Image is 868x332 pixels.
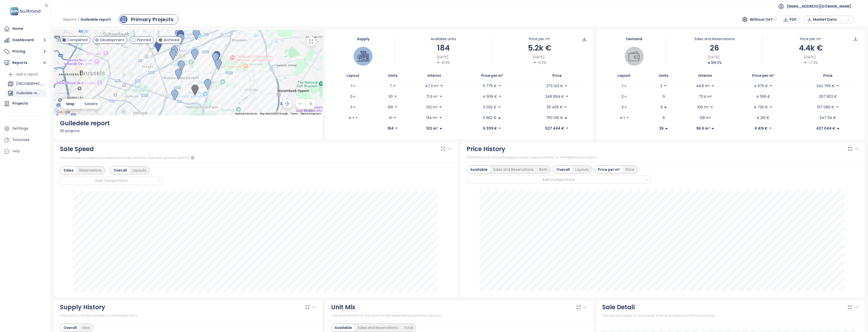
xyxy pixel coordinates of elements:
[260,112,288,115] span: Map data ©2025 Google
[439,116,442,120] span: caret-down
[667,36,763,42] div: Sales and Reservations
[769,127,772,130] span: caret-down
[395,127,398,130] span: caret-down
[76,167,104,174] div: Reservations
[483,126,497,131] p: 5 209 €
[3,24,48,34] a: Home
[536,166,550,173] div: Both
[331,313,588,318] div: The distribution of the units in the selected projects by layouts.
[78,15,79,24] span: /
[816,126,835,131] p: 427 044 €
[6,80,47,88] div: [GEOGRAPHIC_DATA]
[100,37,124,43] span: Development
[393,84,396,88] span: caret-down
[708,54,720,60] span: [DATE]
[235,112,257,115] button: Keyboard shortcuts
[80,15,111,24] span: Gulledele report
[332,324,355,331] div: Available
[60,155,452,161] div: The number of sales and reservations by months. The last update: [DATE]
[711,127,714,130] span: caret-up
[12,100,28,107] div: Projects
[389,83,392,89] p: 7
[787,0,851,12] span: [EMAIL_ADDRESS][DOMAIN_NAME]
[565,127,569,130] span: caret-down
[84,101,98,107] span: Satelite
[60,313,316,318] div: The history of the number of available units.
[394,105,398,109] span: caret-down
[331,91,375,102] td: 2-r
[602,36,666,42] div: Demand
[331,302,355,312] div: Unit Mix
[55,109,72,115] img: Google
[375,71,410,81] th: Units
[729,71,797,81] th: Price per m²
[9,6,42,16] img: logo
[757,115,770,121] p: 4 261 €
[628,51,640,62] img: wallet
[806,16,851,23] div: button
[439,95,443,98] span: caret-down
[437,54,448,60] span: [DATE]
[355,324,401,331] div: Sales and Reservations
[6,89,47,97] div: Gulledele report
[331,36,395,42] div: Supply
[711,84,714,88] span: caret-down
[564,105,567,109] span: caret-down
[395,42,491,54] div: 184
[12,137,29,143] div: Tutorials
[700,115,711,121] p: 128 m²
[817,104,834,110] p: 517 089 €
[331,81,375,91] td: 1-r
[67,37,88,43] span: Completed
[394,95,397,98] span: caret-down
[769,105,773,109] span: caret-down
[437,61,440,64] span: caret-down
[564,84,568,88] span: caret-down
[699,94,712,99] p: 73.4 m²
[498,127,502,130] span: caret-down
[357,51,369,62] img: house
[498,116,501,120] span: caret-up
[388,104,393,110] p: 106
[61,167,76,174] div: Sales
[395,36,491,42] div: Available units
[696,126,710,131] p: 96.6 m²
[533,54,545,60] span: [DATE]
[602,81,646,91] td: 1-r
[663,115,665,121] p: 6
[816,83,835,89] p: 242 769 €
[3,135,48,145] a: Tutorials
[667,42,763,54] div: 26
[61,324,80,331] div: Overall
[754,126,768,131] p: 4 419 €
[388,94,393,99] p: 30
[301,112,321,115] a: Report a map error
[66,101,75,107] span: Map
[660,104,663,110] p: 9
[813,16,845,23] span: Market Data
[660,83,662,89] p: 2
[401,324,416,331] div: Total
[426,94,438,99] p: 71.3 m²
[595,166,623,173] div: Price per m²
[836,127,840,130] span: caret-up
[750,16,777,23] span: Without VAT
[836,84,839,88] span: caret-down
[696,83,710,89] p: 48.8 m²
[3,146,48,156] div: Help
[769,84,773,88] span: caret-down
[60,144,94,154] div: Sale Speed
[137,37,151,43] span: Planned
[425,83,439,89] p: 47.3 m²
[440,84,443,88] span: caret-down
[483,115,497,121] p: 5 662 €
[393,116,397,120] span: caret-down
[60,118,316,128] div: Gulledele report
[60,99,81,109] button: Map
[663,94,665,99] p: 9
[387,126,394,131] p: 184
[602,302,635,312] div: Sale Detail
[437,60,450,65] div: -8.9%
[602,112,646,123] td: 4-r +
[498,84,501,88] span: caret-down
